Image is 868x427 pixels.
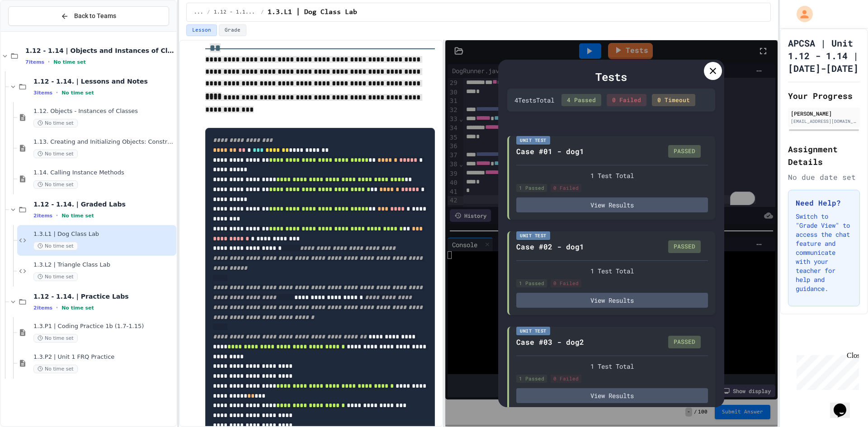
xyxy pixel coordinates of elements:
[516,184,547,192] div: 1 Passed
[793,352,859,390] iframe: chat widget
[788,143,860,168] h2: Assignment Details
[53,59,86,65] span: No time set
[514,95,554,105] div: 4 Test s Total
[668,336,701,348] div: PASSED
[33,77,175,85] span: 1.12 - 1.14. | Lessons and Notes
[33,353,175,361] span: 1.3.P2 | Unit 1 FRQ Practice
[61,213,94,219] span: No time set
[48,58,50,66] span: •
[33,213,52,219] span: 2 items
[668,240,701,253] div: PASSED
[516,327,550,335] div: Unit Test
[33,272,78,281] span: No time set
[56,89,58,96] span: •
[788,89,860,102] h2: Your Progress
[788,37,860,75] h1: APCSA | Unit 1.12 - 1.14 | [DATE]-[DATE]
[516,136,550,145] div: Unit Test
[551,279,581,288] div: 0 Failed
[796,212,852,293] p: Switch to "Grade View" to access the chat feature and communicate with your teacher for help and ...
[516,197,708,212] button: View Results
[268,7,357,18] span: 1.3.L1 | Dog Class Lab
[607,94,646,107] div: 0 Failed
[207,9,210,16] span: /
[61,305,94,311] span: No time set
[787,4,815,24] div: My Account
[33,334,78,343] span: No time set
[652,94,695,107] div: 0 Timeout
[516,146,584,157] div: Case #01 - dog1
[668,145,701,158] div: PASSED
[214,9,257,16] span: 1.12 - 1.14. | Graded Labs
[791,118,857,125] div: [EMAIL_ADDRESS][DOMAIN_NAME]
[56,212,58,219] span: •
[219,24,246,36] button: Grade
[788,172,860,183] div: No due date set
[33,365,78,373] span: No time set
[516,361,708,371] div: 1 Test Total
[33,169,175,177] span: 1.14. Calling Instance Methods
[186,24,217,36] button: Lesson
[56,304,58,311] span: •
[25,59,44,65] span: 7 items
[551,184,581,192] div: 0 Failed
[33,138,175,146] span: 1.13. Creating and Initializing Objects: Constructors
[33,180,78,189] span: No time set
[516,293,708,308] button: View Results
[33,305,52,311] span: 2 items
[8,6,169,26] button: Back to Teams
[33,242,78,250] span: No time set
[796,197,852,208] h3: Need Help?
[33,323,175,330] span: 1.3.P1 | Coding Practice 1b (1.7-1.15)
[33,200,175,208] span: 1.12 - 1.14. | Graded Labs
[516,266,708,276] div: 1 Test Total
[33,292,175,300] span: 1.12 - 1.14. | Practice Labs
[261,9,264,16] span: /
[4,4,62,57] div: Chat with us now!Close
[516,241,584,252] div: Case #02 - dog1
[830,391,859,418] iframe: chat widget
[791,109,857,117] div: [PERSON_NAME]
[33,150,78,158] span: No time set
[507,69,715,85] div: Tests
[25,47,175,55] span: 1.12 - 1.14 | Objects and Instances of Classes
[33,119,78,127] span: No time set
[516,171,708,180] div: 1 Test Total
[516,279,547,288] div: 1 Passed
[516,375,547,383] div: 1 Passed
[74,11,116,21] span: Back to Teams
[61,90,94,96] span: No time set
[33,230,175,238] span: 1.3.L1 | Dog Class Lab
[33,90,52,96] span: 3 items
[516,388,708,403] button: View Results
[33,261,175,269] span: 1.3.L2 | Triangle Class Lab
[516,231,550,240] div: Unit Test
[194,9,203,16] span: ...
[551,375,581,383] div: 0 Failed
[33,108,175,115] span: 1.12. Objects - Instances of Classes
[561,94,601,107] div: 4 Passed
[516,337,584,347] div: Case #03 - dog2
